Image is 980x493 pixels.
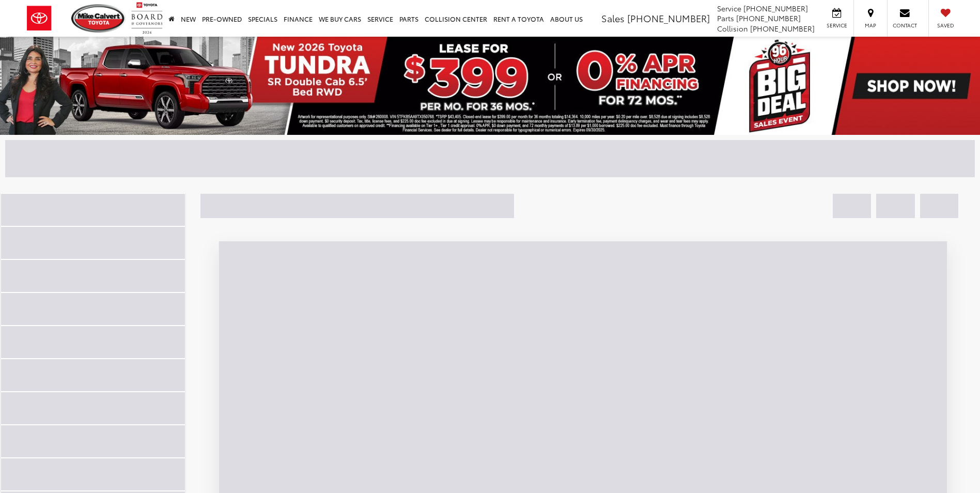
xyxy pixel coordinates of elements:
span: [PHONE_NUMBER] [743,3,808,13]
span: Service [717,3,741,13]
span: Parts [717,13,734,23]
span: [PHONE_NUMBER] [736,13,801,23]
span: [PHONE_NUMBER] [627,11,710,25]
span: [PHONE_NUMBER] [750,23,815,34]
span: Collision [717,23,748,34]
span: Map [859,22,882,29]
span: Service [825,22,848,29]
img: Mike Calvert Toyota [71,4,126,33]
span: Saved [934,22,957,29]
span: Contact [893,22,917,29]
span: Sales [601,11,625,25]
